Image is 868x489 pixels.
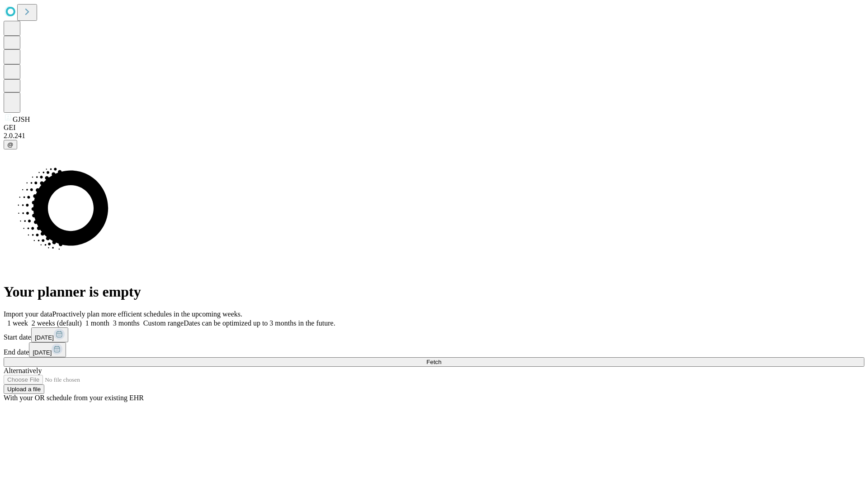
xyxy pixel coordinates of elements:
span: Import your data [4,310,52,318]
span: [DATE] [33,349,52,356]
span: Proactively plan more efficient schedules in the upcoming weeks. [52,310,242,318]
div: GEI [4,124,864,132]
button: Fetch [4,357,864,367]
span: [DATE] [35,334,54,341]
span: With your OR schedule from your existing EHR [4,394,144,402]
div: End date [4,342,864,357]
button: @ [4,140,17,149]
span: Custom range [143,319,184,327]
span: 3 months [113,319,140,327]
div: Start date [4,327,864,342]
span: 1 month [85,319,109,327]
span: 1 week [7,319,28,327]
h1: Your planner is empty [4,283,864,300]
button: [DATE] [31,327,68,342]
span: Dates can be optimized up to 3 months in the future. [184,319,335,327]
span: Alternatively [4,367,42,374]
div: 2.0.241 [4,132,864,140]
button: Upload a file [4,384,44,394]
span: GJSH [13,115,30,123]
button: [DATE] [29,342,66,357]
span: Fetch [426,359,441,365]
span: @ [7,141,14,148]
span: 2 weeks (default) [32,319,82,327]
